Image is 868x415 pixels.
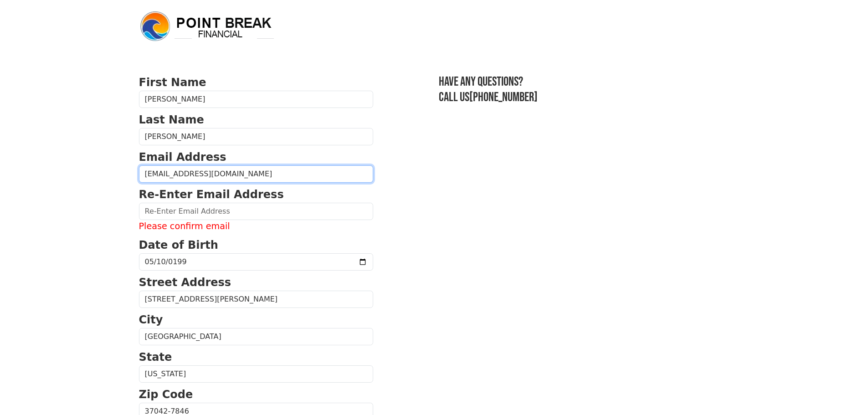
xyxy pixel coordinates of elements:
[139,328,373,345] input: City
[139,239,218,251] strong: Date of Birth
[139,151,226,164] strong: Email Address
[139,91,373,108] input: First Name
[139,165,373,183] input: Email Address
[139,203,373,220] input: Re-Enter Email Address
[139,388,193,401] strong: Zip Code
[139,188,284,201] strong: Re-Enter Email Address
[139,76,206,89] strong: First Name
[469,90,538,105] a: [PHONE_NUMBER]
[139,351,172,364] strong: State
[139,10,276,43] img: logo.png
[139,313,163,326] strong: City
[139,220,373,233] label: Please confirm email
[439,90,729,105] h3: Call us
[439,74,729,90] h3: Have any questions?
[139,113,204,126] strong: Last Name
[139,128,373,145] input: Last Name
[139,291,373,308] input: Street Address
[139,276,231,289] strong: Street Address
